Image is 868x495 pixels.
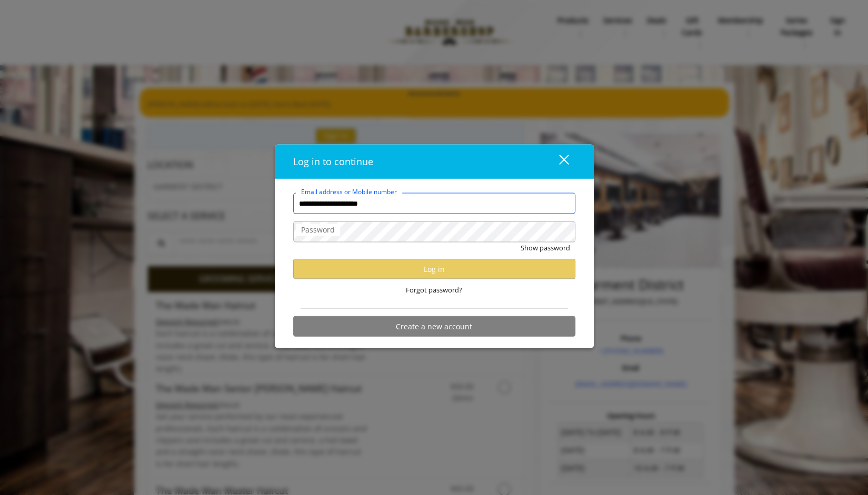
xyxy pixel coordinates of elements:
[293,316,575,337] button: Create a new account
[293,193,575,214] input: Email address or Mobile number
[406,285,462,296] span: Forgot password?
[521,243,570,254] button: Show password
[296,224,340,236] label: Password
[547,154,568,169] div: close dialog
[293,221,575,243] input: Password
[296,187,402,197] label: Email address or Mobile number
[540,151,575,173] button: close dialog
[293,259,575,279] button: Log in
[293,155,373,168] span: Log in to continue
